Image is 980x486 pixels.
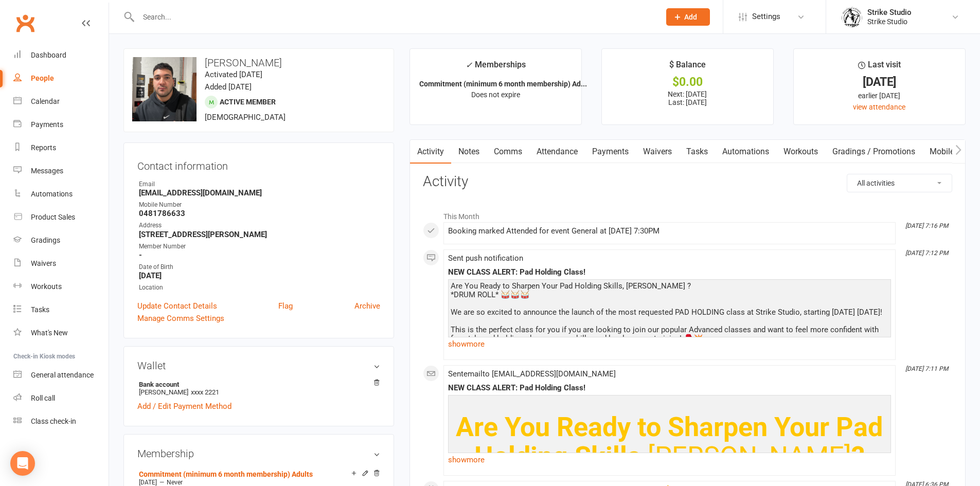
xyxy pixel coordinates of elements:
span: Does not expire [471,91,520,99]
h3: Activity [423,174,952,190]
a: Reports [13,136,109,159]
a: Automations [13,183,109,206]
span: Sent push notification [448,254,523,263]
a: Activity [410,140,451,164]
div: earlier [DATE] [803,90,956,101]
a: Add / Edit Payment Method [137,400,231,412]
strong: [STREET_ADDRESS][PERSON_NAME] [139,230,380,239]
a: show more [448,453,891,467]
a: People [13,67,109,90]
a: Waivers [636,140,679,164]
span: [DATE] [139,479,157,486]
a: show more [448,337,891,351]
div: Memberships [466,58,526,77]
div: Workouts [31,282,62,291]
li: This Month [423,206,952,222]
time: Activated [DATE] [205,70,262,79]
a: view attendance [853,103,905,111]
div: Payments [31,120,63,129]
div: [DATE] [803,77,956,87]
div: Strike Studio [867,8,912,17]
img: thumb_image1723780799.png [842,7,862,27]
h3: Membership [137,448,380,459]
div: Automations [31,190,73,198]
a: Waivers [13,252,109,275]
div: General attendance [31,371,94,379]
a: Calendar [13,90,109,113]
p: Next: [DATE] Last: [DATE] [611,90,764,106]
time: Added [DATE] [205,82,252,92]
a: Manage Comms Settings [137,312,224,325]
span: xxxx 2221 [191,388,219,396]
a: Commitment (minimum 6 month membership) Adults [139,470,313,478]
span: Settings [752,5,780,28]
a: Payments [585,140,636,164]
a: Comms [487,140,529,164]
strong: [EMAIL_ADDRESS][DOMAIN_NAME] [139,188,380,197]
a: Gradings [13,229,109,252]
span: ? [851,441,865,472]
div: Class check-in [31,417,76,425]
div: Roll call [31,394,55,402]
strong: Bank account [139,381,375,388]
div: Dashboard [31,51,66,59]
a: Attendance [529,140,585,164]
a: Class kiosk mode [13,410,109,433]
div: NEW CLASS ALERT: Pad Holding Class! [448,268,891,277]
li: [PERSON_NAME] [137,379,380,398]
a: Workouts [13,275,109,298]
a: Messages [13,159,109,183]
a: Roll call [13,387,109,410]
a: Gradings / Promotions [825,140,922,164]
a: Notes [451,140,487,164]
div: NEW CLASS ALERT: Pad Holding Class! [448,384,891,392]
a: Tasks [13,298,109,321]
i: [DATE] 7:16 PM [905,222,948,229]
div: Open Intercom Messenger [10,451,35,476]
strong: 0481786633 [139,209,380,218]
a: Product Sales [13,206,109,229]
span: Add [684,13,697,21]
span: Are You Ready to Sharpen Your Pad Holding Skills, [456,411,883,472]
a: General attendance kiosk mode [13,364,109,387]
span: [PERSON_NAME] [648,441,851,472]
strong: Commitment (minimum 6 month membership) Ad... [419,80,587,88]
div: Member Number [139,242,380,251]
div: Strike Studio [867,17,912,26]
a: Automations [715,140,776,164]
button: Add [666,8,710,26]
div: Date of Birth [139,262,380,272]
div: Product Sales [31,213,75,221]
div: Gradings [31,236,60,244]
div: Address [139,221,380,230]
a: Mobile App [922,140,978,164]
div: $0.00 [611,77,764,87]
div: What's New [31,329,68,337]
a: Dashboard [13,44,109,67]
a: Payments [13,113,109,136]
h3: [PERSON_NAME] [132,57,385,68]
a: Clubworx [12,10,38,36]
div: Location [139,283,380,293]
div: Messages [31,167,63,175]
div: Last visit [858,58,901,77]
div: Calendar [31,97,60,105]
strong: - [139,250,380,260]
div: $ Balance [669,58,706,77]
h3: Contact information [137,156,380,172]
div: Waivers [31,259,56,267]
img: image1751879601.png [132,57,197,121]
h3: Wallet [137,360,380,371]
div: Booking marked Attended for event General at [DATE] 7:30PM [448,227,891,236]
div: People [31,74,54,82]
i: ✓ [466,60,472,70]
a: Tasks [679,140,715,164]
div: Are You Ready to Sharpen Your Pad Holding Skills, [PERSON_NAME] ? *DRUM ROLL* 🥁🥁🥁 We are so excit... [451,282,888,395]
div: Email [139,179,380,189]
span: Never [167,479,183,486]
div: Mobile Number [139,200,380,210]
a: Update Contact Details [137,300,217,312]
a: Workouts [776,140,825,164]
strong: [DATE] [139,271,380,280]
a: Archive [354,300,380,312]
